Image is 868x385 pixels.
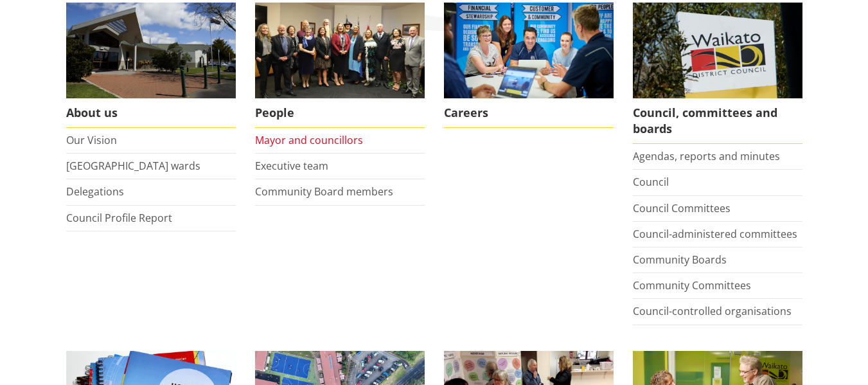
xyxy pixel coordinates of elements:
a: Executive team [255,159,328,173]
a: Agendas, reports and minutes [633,149,780,163]
img: Waikato-District-Council-sign [633,3,802,98]
span: People [255,98,425,128]
span: About us [66,98,236,128]
img: Office staff in meeting - Career page [444,3,614,98]
a: Council Committees [633,201,731,215]
img: WDC Building 0015 [66,3,236,98]
a: Council [633,175,669,189]
a: 2022 Council People [255,3,425,128]
span: Careers [444,98,614,128]
a: Community Board members [255,184,393,199]
a: [GEOGRAPHIC_DATA] wards [66,159,200,173]
img: 2022 Council [255,3,425,98]
a: WDC Building 0015 About us [66,3,236,128]
a: Council-controlled organisations [633,304,792,318]
a: Our Vision [66,133,117,147]
a: Careers [444,3,614,128]
a: Council Profile Report [66,211,172,225]
span: Council, committees and boards [633,98,802,144]
a: Waikato-District-Council-sign Council, committees and boards [633,3,802,144]
a: Community Boards [633,253,727,267]
a: Community Committees [633,278,751,292]
iframe: Messenger Launcher [809,331,855,377]
a: Mayor and councillors [255,133,363,147]
a: Council-administered committees [633,227,797,241]
a: Delegations [66,184,124,199]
